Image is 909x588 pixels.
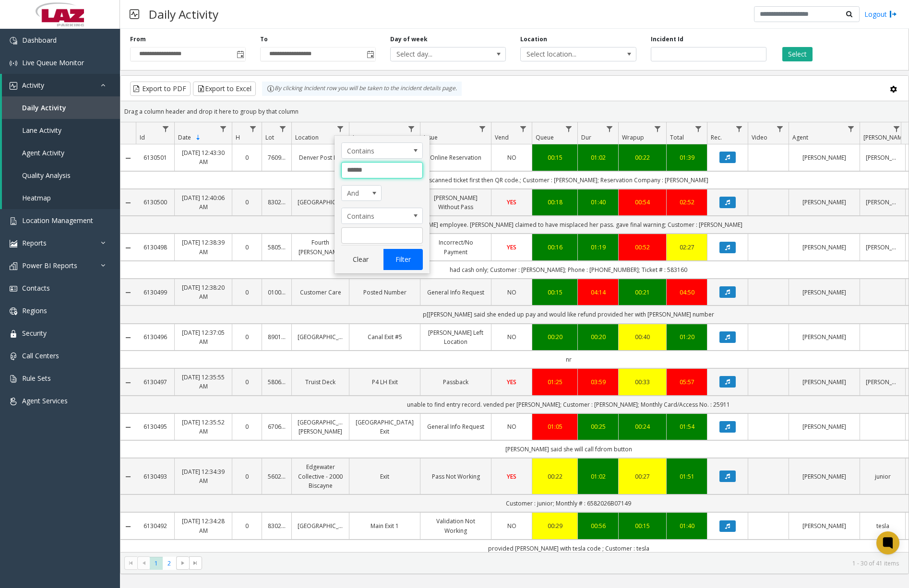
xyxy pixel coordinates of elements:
a: 01:51 [672,472,701,481]
span: Select location... [521,47,612,61]
span: Issue [424,133,438,141]
a: 02:27 [672,243,701,252]
div: 03:59 [584,377,612,387]
a: 00:16 [538,243,572,252]
a: [DATE] 12:34:28 AM [180,517,226,535]
a: Logout [864,9,897,19]
img: 'icon' [10,398,17,405]
span: Page 2 [163,557,176,570]
span: Activity [22,81,44,90]
a: [GEOGRAPHIC_DATA] Exit [355,418,414,436]
a: 01:40 [672,521,701,530]
span: Date [178,133,191,141]
span: Power BI Reports [22,261,77,270]
div: 00:40 [624,332,660,341]
span: NO [507,333,516,341]
a: Canal Exit #5 [355,332,414,341]
span: Lane Activity [22,126,61,135]
a: Pass Not Working [426,472,485,481]
a: [GEOGRAPHIC_DATA] [298,521,343,530]
a: Online Reservation [426,153,485,162]
span: Live Queue Monitor [22,58,84,67]
a: 6130501 [142,153,168,162]
a: YES [497,472,526,481]
a: 00:20 [584,332,612,341]
span: Video [752,133,767,141]
a: Video Filter Menu [774,122,787,135]
a: 01:40 [584,198,612,207]
a: Lane Activity [2,119,120,141]
div: 01:25 [538,377,572,387]
a: Collapse Details [120,473,136,481]
button: Clear [341,249,381,270]
span: Agent [792,133,808,141]
a: Fourth [PERSON_NAME] [298,238,343,256]
a: YES [497,243,526,252]
a: [PERSON_NAME] [795,377,854,387]
span: Wrapup [622,133,644,141]
div: 01:02 [584,472,612,481]
div: 00:29 [538,521,572,530]
a: Agent Filter Menu [845,122,858,135]
a: [PERSON_NAME] [795,472,854,481]
label: Location [520,35,547,44]
button: Export to Excel [193,82,256,96]
img: 'icon' [10,330,17,338]
input: Location Filter [341,227,423,244]
a: 02:52 [672,198,701,207]
a: Vend Filter Menu [517,122,530,135]
a: Collapse Details [120,523,136,530]
a: General Info Request [426,288,485,297]
img: 'icon' [10,353,17,360]
a: Parker Filter Menu [890,122,903,135]
a: [DATE] 12:35:52 AM [180,418,226,436]
a: Collapse Details [120,289,136,296]
a: 0 [238,288,256,297]
span: Vend [495,133,509,141]
div: 00:20 [538,332,572,341]
a: 0 [238,243,256,252]
a: Collapse Details [120,423,136,431]
label: Day of week [390,35,428,44]
a: Rec. Filter Menu [733,122,746,135]
a: 00:56 [584,521,612,530]
img: 'icon' [10,59,17,67]
a: Truist Deck [298,377,343,387]
span: YES [507,378,516,386]
button: Select [782,47,813,61]
a: 00:15 [538,288,572,297]
a: Total Filter Menu [692,122,705,135]
a: [PERSON_NAME] [795,521,854,530]
span: Location Management [22,216,93,225]
a: junior [866,472,899,481]
span: Rec. [711,133,722,141]
a: Collapse Details [120,379,136,387]
a: NO [497,153,526,162]
label: From [130,35,146,44]
input: Location Filter [341,162,423,178]
a: Issue Filter Menu [476,122,489,135]
img: pageIcon [130,2,139,26]
a: 580542 [268,243,286,252]
a: 830202 [268,521,286,530]
a: 00:52 [624,243,660,252]
span: YES [507,472,516,481]
a: Collapse Details [120,244,136,252]
span: Go to the last page [191,559,199,567]
a: [DATE] 12:35:55 AM [180,373,226,391]
a: [PERSON_NAME] [795,288,854,297]
a: [DATE] 12:43:30 AM [180,148,226,166]
a: Agent Activity [2,141,120,164]
a: Lane Filter Menu [405,122,418,135]
div: 00:15 [624,521,660,530]
a: [DATE] 12:38:20 AM [180,283,226,301]
a: [PERSON_NAME] [866,243,899,252]
span: [PERSON_NAME] [863,133,907,141]
a: 760900 [268,153,286,162]
span: Lane [353,133,366,141]
a: Edgewater Collective - 2000 Biscayne [298,462,343,490]
img: 'icon' [10,307,17,315]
